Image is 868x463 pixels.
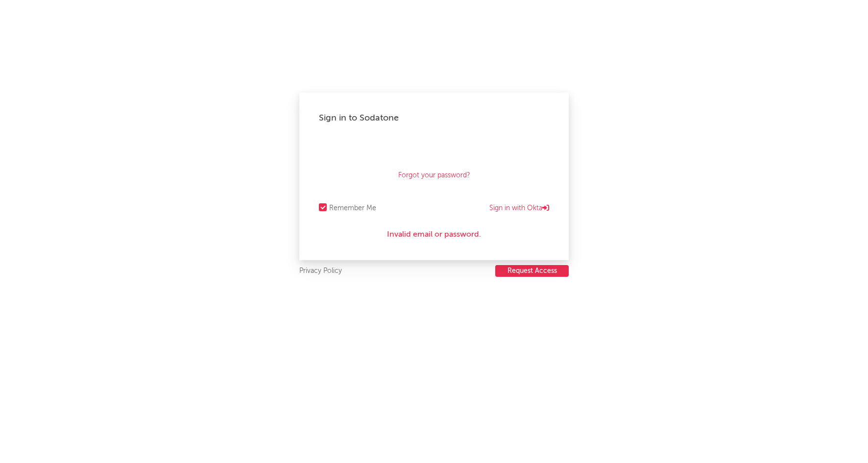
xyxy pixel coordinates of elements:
[398,170,470,181] a: Forgot your password?
[495,265,569,277] button: Request Access
[319,229,549,241] div: Invalid email or password.
[319,112,549,124] div: Sign in to Sodatone
[299,265,342,277] a: Privacy Policy
[329,202,376,214] div: Remember Me
[489,202,549,214] a: Sign in with Okta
